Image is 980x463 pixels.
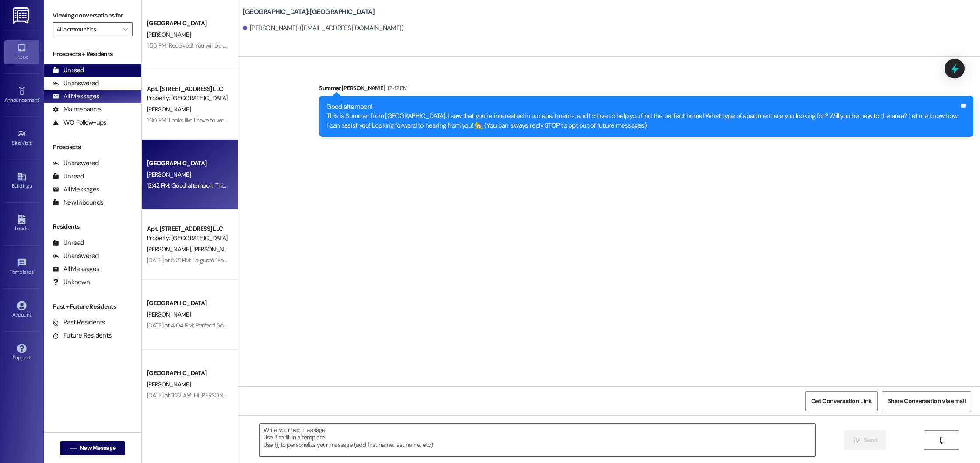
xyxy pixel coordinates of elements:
[52,118,106,127] div: WO Follow-ups
[147,159,228,168] div: [GEOGRAPHIC_DATA]
[70,445,76,452] i: 
[44,143,141,152] div: Prospects
[147,245,193,253] span: [PERSON_NAME]
[4,126,39,150] a: Site Visit •
[147,31,191,38] span: [PERSON_NAME]
[888,397,966,406] span: Share Conversation via email
[52,278,90,287] div: Unknown
[805,391,877,411] button: Get Conversation Link
[44,222,141,231] div: Residents
[243,7,375,17] b: [GEOGRAPHIC_DATA]: [GEOGRAPHIC_DATA]
[34,268,35,274] span: •
[844,430,887,450] button: Send
[147,42,598,49] div: 1:56 PM: Received! You will be able to give that information once you're here, we give you certai...
[4,255,39,279] a: Templates •
[385,84,407,93] div: 12:42 PM
[147,299,228,308] div: [GEOGRAPHIC_DATA]
[31,139,33,145] span: •
[147,233,228,243] div: Property: [GEOGRAPHIC_DATA]
[147,369,228,378] div: [GEOGRAPHIC_DATA]
[52,105,101,114] div: Maintenance
[811,397,871,406] span: Get Conversation Link
[52,66,84,75] div: Unread
[52,9,133,22] label: Viewing conversations for
[52,318,105,327] div: Past Residents
[938,437,945,444] i: 
[147,116,774,124] div: 1:30 PM: Looks like I have to work a lil late. If I miss you can u please put my new mail box key...
[52,331,112,340] div: Future Residents
[882,391,971,411] button: Share Conversation via email
[52,79,99,88] div: Unanswered
[147,380,191,388] span: [PERSON_NAME]
[147,256,496,264] div: [DATE] at 5:21 PM: Le gustó “Kayla Range ([GEOGRAPHIC_DATA]): We haven't received anything up her...
[52,265,99,274] div: All Messages
[80,443,115,453] span: New Message
[52,92,99,101] div: All Messages
[326,102,959,130] div: Good afternoon! This is Summer from [GEOGRAPHIC_DATA]. I saw that you’re interested in our apartm...
[52,198,103,207] div: New Inbounds
[4,341,39,365] a: Support
[4,169,39,193] a: Buildings
[52,159,99,168] div: Unanswered
[854,437,860,444] i: 
[52,238,84,247] div: Unread
[4,212,39,236] a: Leads
[4,40,39,64] a: Inbox
[147,84,228,94] div: Apt. [STREET_ADDRESS] LLC
[39,96,40,102] span: •
[147,310,191,318] span: [PERSON_NAME]
[44,302,141,311] div: Past + Future Residents
[147,171,191,178] span: [PERSON_NAME]
[13,7,31,24] img: ResiDesk Logo
[60,441,125,455] button: New Message
[52,251,99,261] div: Unanswered
[243,24,404,33] div: [PERSON_NAME]. ([EMAIL_ADDRESS][DOMAIN_NAME])
[4,298,39,322] a: Account
[147,224,228,233] div: Apt. [STREET_ADDRESS] LLC
[56,22,119,36] input: All communities
[52,185,99,194] div: All Messages
[52,172,84,181] div: Unread
[147,19,228,28] div: [GEOGRAPHIC_DATA]
[123,26,128,33] i: 
[147,105,191,113] span: [PERSON_NAME]
[193,245,237,253] span: [PERSON_NAME]
[147,321,281,329] div: [DATE] at 4:04 PM: Perfect! Sounds great. Thank you!
[44,49,141,59] div: Prospects + Residents
[864,435,877,445] span: Send
[147,94,228,103] div: Property: [GEOGRAPHIC_DATA]
[319,84,973,96] div: Summer [PERSON_NAME]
